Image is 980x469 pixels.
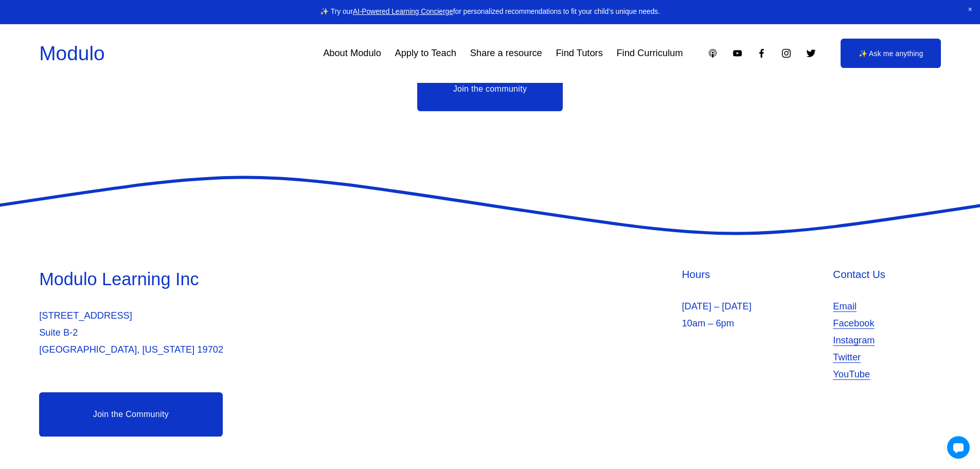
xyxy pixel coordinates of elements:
a: Join the community [417,66,563,111]
a: Apple Podcasts [707,48,718,59]
a: Join the Community [39,392,222,437]
a: Instagram [781,48,792,59]
p: [DATE] – [DATE] 10am – 6pm [682,298,827,332]
a: Facebook [833,315,874,332]
a: Twitter [833,349,861,366]
h4: Contact Us [833,267,940,282]
p: [STREET_ADDRESS] Suite B-2 [GEOGRAPHIC_DATA], [US_STATE] 19702 [39,307,487,358]
h4: Hours [682,267,827,282]
a: Facebook [756,48,767,59]
a: Find Tutors [556,44,602,63]
a: Share a resource [470,44,542,63]
a: Find Curriculum [616,44,683,63]
a: ✨ Ask me anything [841,39,941,68]
a: Twitter [806,48,816,59]
a: About Modulo [323,44,381,63]
a: Apply to Teach [395,44,456,63]
a: Modulo [39,42,104,64]
a: AI-Powered Learning Concierge [353,8,453,15]
a: Instagram [833,332,875,349]
h3: Modulo Learning Inc [39,267,487,291]
a: Email [833,298,857,315]
a: YouTube [732,48,743,59]
a: YouTube [833,366,870,383]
